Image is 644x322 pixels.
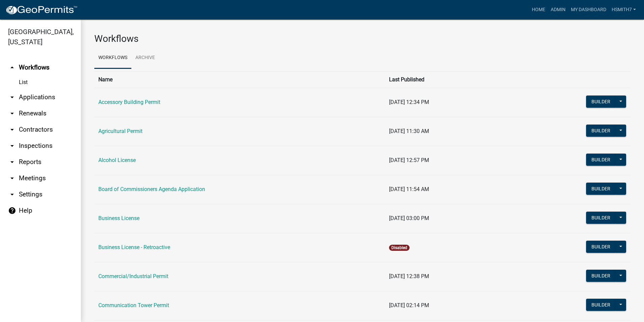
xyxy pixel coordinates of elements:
[385,71,507,88] th: Last Published
[8,174,16,182] i: arrow_drop_down
[98,128,142,134] a: Agricultural Permit
[389,186,429,192] span: [DATE] 11:54 AM
[586,125,616,137] button: Builder
[94,33,631,45] h3: Workflows
[8,142,16,150] i: arrow_drop_down
[548,3,568,16] a: Admin
[98,215,139,221] a: Business License
[529,3,548,16] a: Home
[586,299,616,311] button: Builder
[8,126,16,134] i: arrow_drop_down
[8,207,16,215] i: help
[98,273,168,279] a: Commercial/Industrial Permit
[389,157,429,163] span: [DATE] 12:57 PM
[586,183,616,195] button: Builder
[98,99,160,105] a: Accessory Building Permit
[8,93,16,101] i: arrow_drop_down
[98,244,170,250] a: Business License - Retroactive
[389,273,429,279] span: [DATE] 12:38 PM
[98,302,169,308] a: Communication Tower Permit
[586,241,616,253] button: Builder
[389,245,410,251] span: Disabled
[389,99,429,105] span: [DATE] 12:34 PM
[586,96,616,108] button: Builder
[8,109,16,117] i: arrow_drop_down
[131,47,159,69] a: Archive
[586,154,616,166] button: Builder
[8,190,16,198] i: arrow_drop_down
[98,186,205,192] a: Board of Commissioners Agenda Application
[389,128,429,134] span: [DATE] 11:30 AM
[586,212,616,224] button: Builder
[586,270,616,282] button: Builder
[98,157,136,163] a: Alcohol License
[94,71,385,88] th: Name
[389,302,429,308] span: [DATE] 02:14 PM
[389,215,429,221] span: [DATE] 03:00 PM
[609,3,639,16] a: hsmith7
[568,3,609,16] a: My Dashboard
[94,47,131,69] a: Workflows
[8,158,16,166] i: arrow_drop_down
[8,63,16,72] i: arrow_drop_up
